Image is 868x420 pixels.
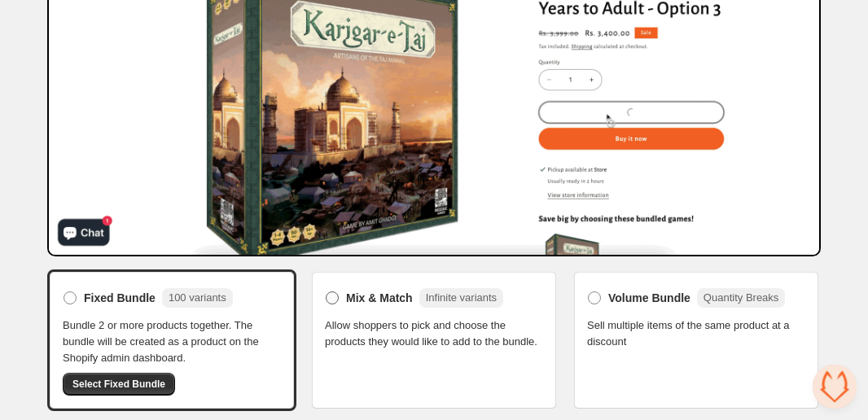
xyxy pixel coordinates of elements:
span: Volume Bundle [608,290,690,306]
span: Allow shoppers to pick and choose the products they would like to add to the bundle. [325,317,543,350]
a: Open chat [813,365,857,409]
span: Infinite variants [426,291,497,304]
span: Quantity Breaks [704,291,779,304]
span: Bundle 2 or more products together. The bundle will be created as a product on the Shopify admin ... [63,317,281,366]
span: Mix & Match [346,290,413,306]
span: Sell multiple items of the same product at a discount [587,317,805,350]
button: Select Fixed Bundle [63,373,175,396]
span: Select Fixed Bundle [72,378,165,391]
span: Fixed Bundle [84,290,156,306]
span: 100 variants [169,291,226,304]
